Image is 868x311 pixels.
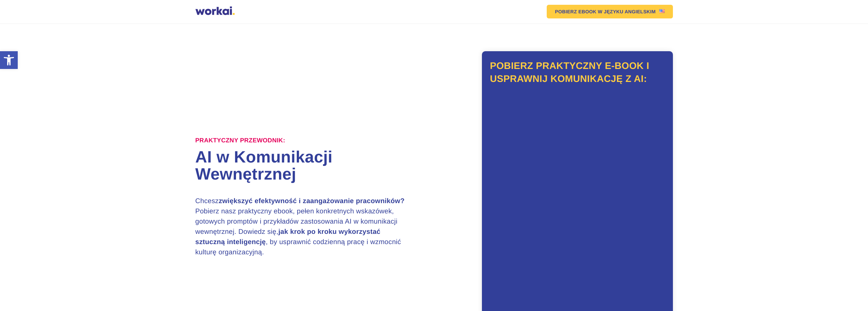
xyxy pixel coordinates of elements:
img: US flag [659,9,665,13]
strong: zwiększyć efektywność i zaangażowanie pracowników? [219,197,404,205]
label: Praktyczny przewodnik: [195,137,285,144]
h1: AI w Komunikacji Wewnętrznej [195,149,434,183]
strong: jak krok po kroku wykorzystać sztuczną inteligencję [195,228,381,246]
h2: Pobierz praktyczny e-book i usprawnij komunikację z AI: [490,59,665,85]
a: POBIERZ EBOOKW JĘZYKU ANGIELSKIMUS flag [547,5,673,18]
h3: Chcesz Pobierz nasz praktyczny ebook, pełen konkretnych wskazówek, gotowych promptów i przykładów... [195,196,410,257]
em: POBIERZ EBOOK [555,9,597,14]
